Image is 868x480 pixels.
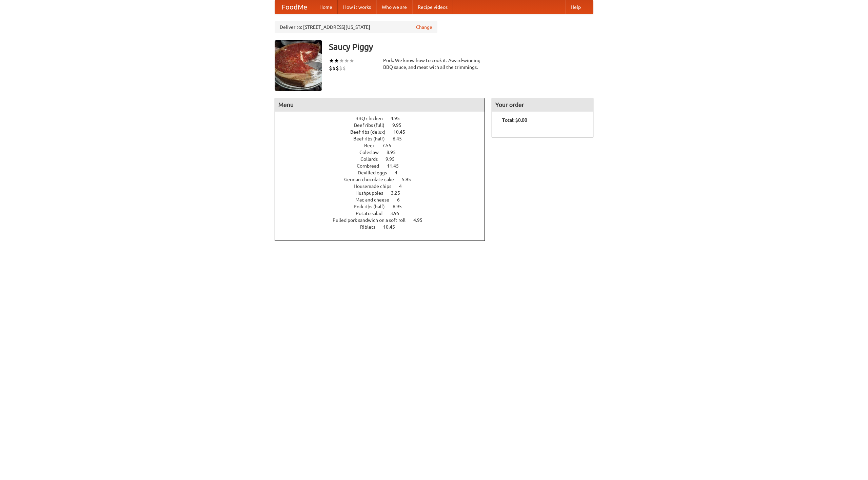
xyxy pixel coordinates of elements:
a: Devilled eggs 4 [358,170,410,175]
a: Home [314,0,338,14]
li: ★ [339,57,344,64]
a: German chocolate cake 5.95 [344,177,423,182]
a: Potato salad 3.95 [356,211,412,216]
span: BBQ chicken [355,116,390,121]
a: Pork ribs (half) 6.95 [354,204,414,209]
span: 4 [395,170,404,175]
a: Riblets 10.45 [360,224,408,230]
span: Potato salad [356,211,389,216]
li: ★ [334,57,339,64]
li: $ [329,64,332,72]
span: 6.95 [393,204,409,209]
li: $ [336,64,339,72]
li: ★ [344,57,349,64]
span: Coleslaw [359,150,386,155]
a: Pulled pork sandwich on a soft roll 4.95 [333,217,435,223]
span: Cornbread [357,163,386,169]
b: Total: $0.00 [502,117,527,123]
span: 8.95 [387,150,402,155]
a: Recipe videos [412,0,453,14]
span: 3.25 [391,190,407,196]
h4: Menu [275,98,485,112]
span: 9.95 [392,122,408,128]
span: 4 [399,184,409,189]
a: Hushpuppies 3.25 [355,190,413,196]
span: 11.45 [387,163,406,169]
a: FoodMe [275,0,314,14]
span: Mac and cheese [355,197,396,203]
span: 9.95 [386,156,401,162]
a: How it works [338,0,376,14]
a: Who we are [376,0,412,14]
span: 5.95 [402,177,418,182]
div: Pork. We know how to cook it. Award-winning BBQ sauce, and meat with all the trimmings. [383,57,485,71]
a: Coleslaw 8.95 [359,150,408,155]
span: Beef ribs (delux) [350,129,392,135]
li: $ [339,64,342,72]
div: Deliver to: [STREET_ADDRESS][US_STATE] [275,21,437,33]
span: 7.55 [382,143,398,148]
span: 4.95 [413,217,429,223]
span: Hushpuppies [355,190,390,196]
a: Cornbread 11.45 [357,163,411,169]
span: Riblets [360,224,382,230]
span: 6.45 [393,136,409,141]
a: Help [565,0,586,14]
a: BBQ chicken 4.95 [355,116,412,121]
span: Housemade chips [354,184,398,189]
span: 10.45 [393,129,412,135]
a: Beef ribs (half) 6.45 [353,136,414,141]
a: Beef ribs (delux) 10.45 [350,129,418,135]
span: 3.95 [390,211,406,216]
span: German chocolate cake [344,177,401,182]
a: Housemade chips 4 [354,184,414,189]
li: ★ [349,57,354,64]
a: Mac and cheese 6 [355,197,412,203]
li: $ [342,64,346,72]
span: Beef ribs (half) [353,136,392,141]
a: Change [416,24,432,31]
span: 4.95 [391,116,407,121]
a: Beer 7.55 [364,143,404,148]
span: 10.45 [383,224,402,230]
span: Devilled eggs [358,170,394,175]
h3: Saucy Piggy [329,40,593,54]
span: Beef ribs (full) [354,122,391,128]
li: ★ [329,57,334,64]
span: Pulled pork sandwich on a soft roll [333,217,412,223]
li: $ [332,64,336,72]
span: Pork ribs (half) [354,204,392,209]
a: Collards 9.95 [360,156,407,162]
span: 6 [397,197,407,203]
img: angular.jpg [275,40,322,91]
span: Collards [360,156,384,162]
h4: Your order [492,98,593,112]
span: Beer [364,143,381,148]
a: Beef ribs (full) 9.95 [354,122,414,128]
